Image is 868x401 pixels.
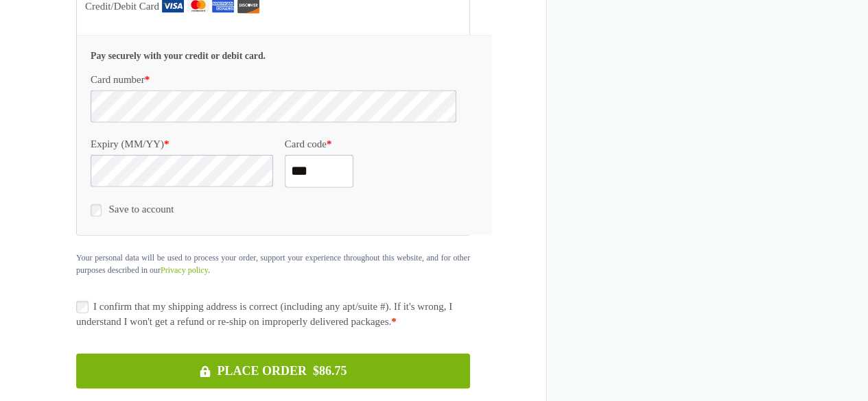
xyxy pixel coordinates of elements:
[91,51,266,61] b: Pay securely with your credit or debit card.
[285,139,459,149] label: Card code
[76,301,89,313] input: I confirm that my shipping address is correct (including any apt/suite #). If it's wrong, I under...
[76,354,470,389] button: Place Order $86.75
[108,204,174,215] label: Save to account
[76,252,470,276] p: Your personal data will be used to process your order, support your experience throughout this we...
[91,75,440,85] label: Card number
[76,299,470,329] label: I confirm that my shipping address is correct (including any apt/suite #). If it's wrong, I under...
[161,265,208,275] a: Privacy policy
[91,139,265,149] label: Expiry (MM/YY)
[391,316,397,327] abbr: required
